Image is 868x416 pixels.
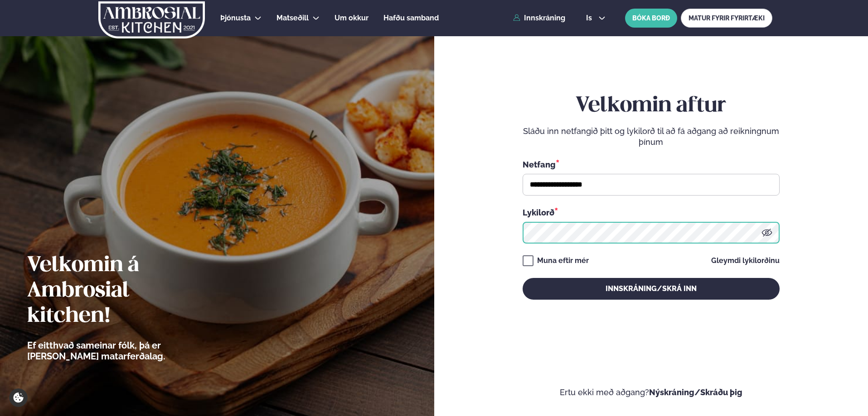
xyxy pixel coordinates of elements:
[649,387,742,397] a: Nýskráning/Skráðu þig
[383,13,439,24] a: Hafðu samband
[523,206,780,218] div: Lykilorð
[586,14,595,22] span: is
[27,340,215,362] p: Ef eitthvað sameinar fólk, þá er [PERSON_NAME] matarferðalag.
[335,14,369,22] span: Um okkur
[579,14,613,22] button: is
[523,158,780,170] div: Netfang
[27,253,215,329] h2: Velkomin á Ambrosial kitchen!
[97,1,206,38] img: logo
[625,9,677,28] button: BÓKA BORÐ
[9,388,28,407] a: Cookie settings
[513,14,565,22] a: Innskráning
[220,13,251,24] a: Þjónusta
[383,14,439,22] span: Hafðu samband
[276,14,309,22] span: Matseðill
[523,93,780,119] h2: Velkomin aftur
[523,278,780,300] button: Innskráning/Skrá inn
[461,387,841,398] p: Ertu ekki með aðgang?
[711,257,780,264] a: Gleymdi lykilorðinu
[681,9,772,28] a: MATUR FYRIR FYRIRTÆKI
[335,13,369,24] a: Um okkur
[276,13,309,24] a: Matseðill
[523,126,780,148] p: Sláðu inn netfangið þitt og lykilorð til að fá aðgang að reikningnum þínum
[220,14,251,22] span: Þjónusta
